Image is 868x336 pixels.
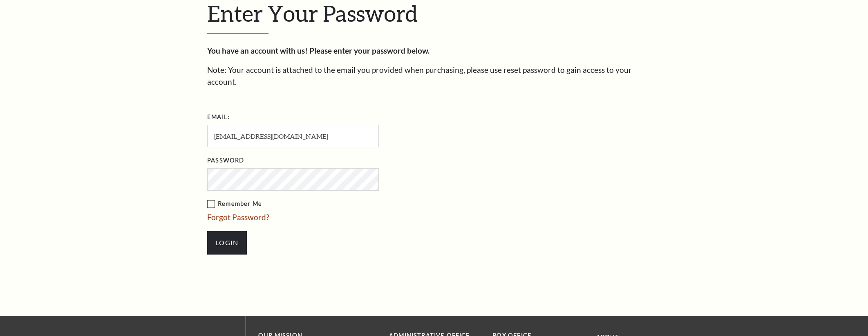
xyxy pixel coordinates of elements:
label: Password [207,156,244,166]
label: Remember Me [207,199,461,209]
label: Email: [207,112,230,122]
a: Forgot Password? [207,212,269,222]
input: Required [207,125,379,147]
strong: Please enter your password below. [309,46,430,55]
input: Login [207,231,247,254]
strong: You have an account with us! [207,46,308,55]
p: Note: Your account is attached to the email you provided when purchasing, please use reset passwo... [207,64,661,88]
